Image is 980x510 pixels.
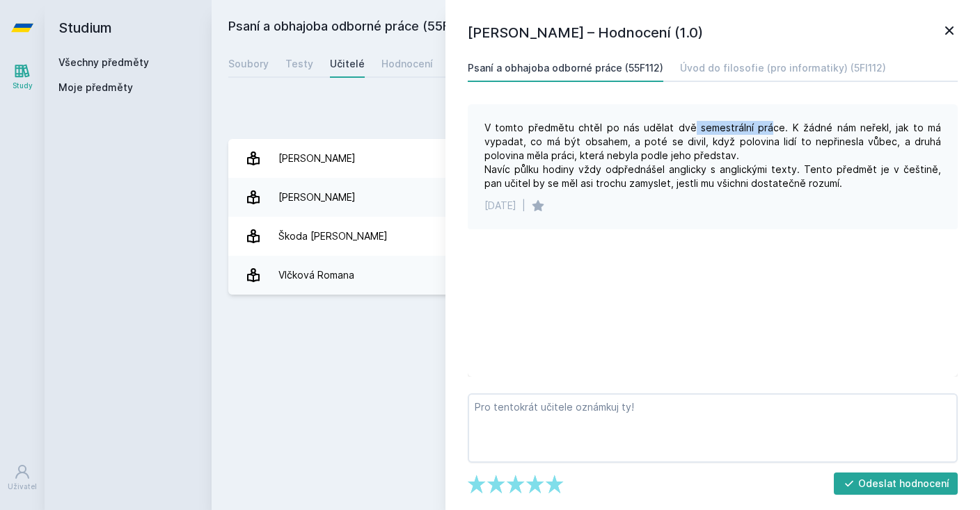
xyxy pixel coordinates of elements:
[522,199,525,213] div: |
[58,56,149,68] a: Všechny předměty
[330,50,365,78] a: Učitelé
[228,178,963,217] a: [PERSON_NAME] 1 hodnocení 1.0
[228,57,269,71] div: Soubory
[3,456,42,499] a: Uživatel
[278,183,356,211] div: [PERSON_NAME]
[330,57,365,71] div: Učitelé
[285,57,313,71] div: Testy
[228,256,963,295] a: Vlčková Romana 2 hodnocení 2.5
[228,217,963,256] a: Škoda [PERSON_NAME] 1 hodnocení 5.0
[3,56,42,98] a: Study
[278,145,356,172] div: [PERSON_NAME]
[228,17,807,39] h2: Psaní a obhajoba odborné práce (55F112)
[278,222,388,250] div: Škoda [PERSON_NAME]
[285,50,313,78] a: Testy
[228,139,963,178] a: [PERSON_NAME] 2 hodnocení 5.0
[8,482,37,492] div: Uživatel
[228,50,269,78] a: Soubory
[484,199,516,213] div: [DATE]
[58,81,133,94] span: Moje předměty
[381,57,433,71] div: Hodnocení
[13,81,33,91] div: Study
[381,50,433,78] a: Hodnocení
[278,261,354,289] div: Vlčková Romana
[484,121,941,190] div: V tomto předmětu chtěl po nás udělat dvě semestrální práce. K žádné nám neřekl, jak to má vypadat...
